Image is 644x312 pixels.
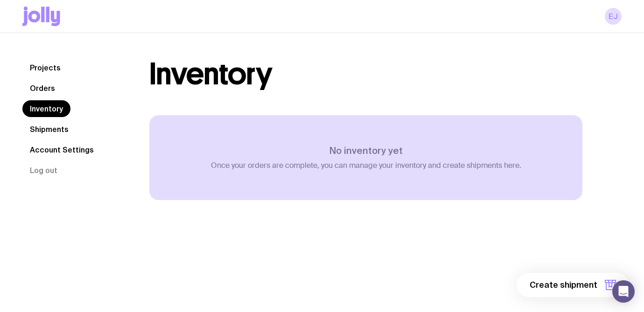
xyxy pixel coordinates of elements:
div: Open Intercom Messenger [612,280,635,303]
a: EJ [605,8,622,25]
h1: Inventory [149,59,272,89]
a: Shipments [22,121,76,138]
a: Inventory [22,100,70,117]
button: Log out [22,162,65,179]
a: Account Settings [22,141,101,158]
button: Create shipment [517,273,629,297]
span: Create shipment [530,279,597,291]
a: Orders [22,80,63,97]
p: Once your orders are complete, you can manage your inventory and create shipments here. [211,161,521,170]
a: Projects [22,59,68,76]
h3: No inventory yet [211,145,521,156]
